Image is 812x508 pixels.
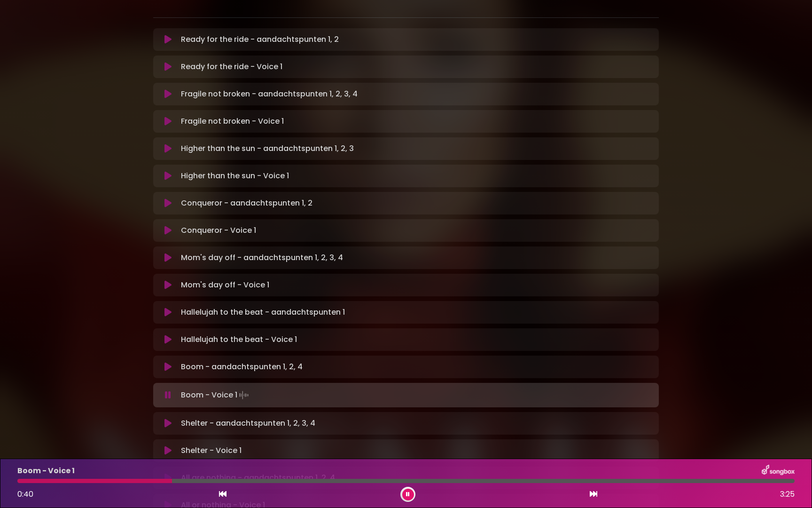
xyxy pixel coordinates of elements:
[181,34,339,45] p: Ready for the ride - aandachtspunten 1, 2
[181,143,354,154] p: Higher than the sun - aandachtspunten 1, 2, 3
[181,445,242,456] p: Shelter - Voice 1
[181,198,312,209] p: Conqueror - aandachtspunten 1, 2
[181,334,297,345] p: Hallelujah to the beat - Voice 1
[780,489,795,500] span: 3:25
[181,361,303,373] p: Boom - aandachtspunten 1, 2, 4
[181,279,269,291] p: Mom's day off - Voice 1
[181,252,343,263] p: Mom's day off - aandachtspunten 1, 2, 3, 4
[237,389,250,402] img: waveform4.gif
[181,225,256,236] p: Conqueror - Voice 1
[181,88,358,100] p: Fragile not broken - aandachtspunten 1, 2, 3, 4
[181,418,315,429] p: Shelter - aandachtspunten 1, 2, 3, 4
[181,389,250,402] p: Boom - Voice 1
[762,465,795,477] img: songbox-logo-white.png
[181,307,345,318] p: Hallelujah to the beat - aandachtspunten 1
[181,116,284,127] p: Fragile not broken - Voice 1
[181,61,282,72] p: Ready for the ride - Voice 1
[17,489,33,500] span: 0:40
[181,170,289,182] p: Higher than the sun - Voice 1
[17,465,75,476] p: Boom - Voice 1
